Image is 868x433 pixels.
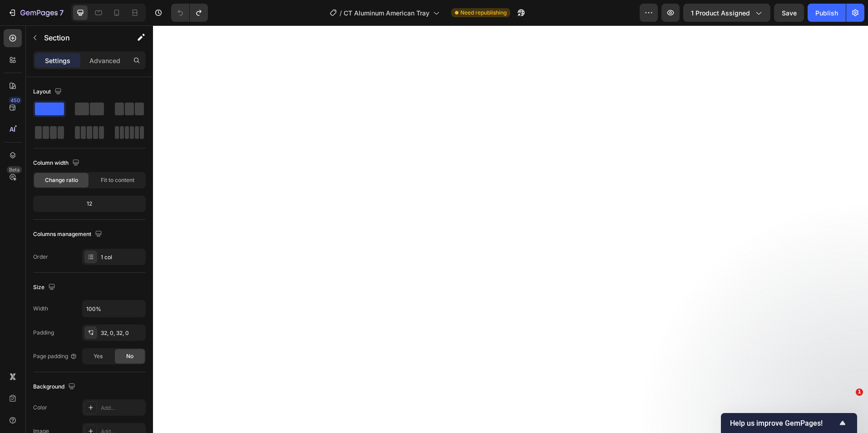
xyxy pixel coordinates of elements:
[33,281,57,294] div: Size
[856,389,863,396] span: 1
[33,403,47,412] div: Color
[45,56,70,65] p: Settings
[45,176,78,184] span: Change ratio
[83,300,145,317] input: Auto
[691,8,750,18] span: 1 product assigned
[340,8,342,18] span: /
[730,419,837,428] span: Help us improve GemPages!
[782,9,797,17] span: Save
[101,404,143,412] div: Add...
[94,352,103,360] span: Yes
[126,352,133,360] span: No
[153,25,868,433] iframe: Design area
[35,197,144,210] div: 12
[33,253,48,261] div: Order
[9,97,22,104] div: 450
[683,4,770,22] button: 1 product assigned
[808,4,846,22] button: Publish
[59,7,64,18] p: 7
[837,402,859,424] iframe: Intercom live chat
[33,157,81,169] div: Column width
[101,253,143,261] div: 1 col
[33,228,104,241] div: Columns management
[33,86,64,98] div: Layout
[7,166,22,173] div: Beta
[33,352,77,360] div: Page padding
[460,9,507,17] span: Need republishing
[33,329,54,337] div: Padding
[44,32,118,43] p: Section
[4,4,68,22] button: 7
[33,381,77,393] div: Background
[730,418,848,428] button: Show survey - Help us improve GemPages!
[171,4,208,22] div: Undo/Redo
[33,305,48,313] div: Width
[815,8,838,18] div: Publish
[344,8,429,18] span: CT Aluminum American Tray
[101,176,134,184] span: Fit to content
[774,4,804,22] button: Save
[89,56,120,65] p: Advanced
[101,329,143,337] div: 32, 0, 32, 0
